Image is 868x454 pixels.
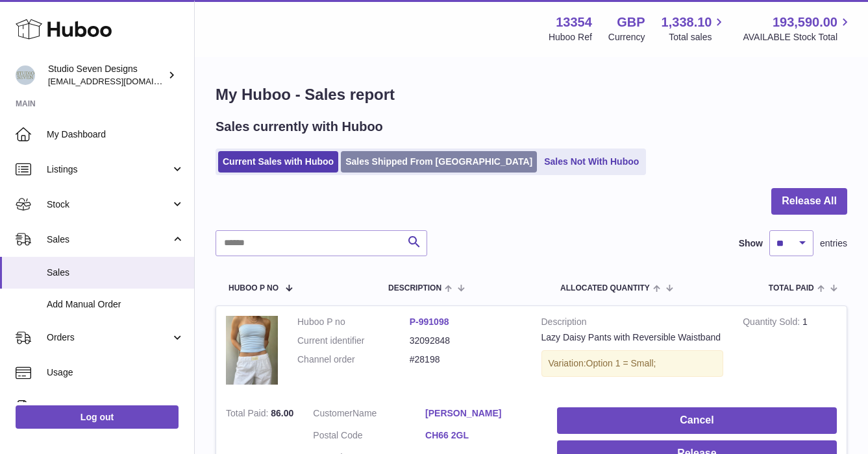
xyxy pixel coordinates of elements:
span: 1,338.10 [662,14,712,31]
dd: #28198 [410,353,522,366]
strong: GBP [617,14,645,31]
span: 193,590.00 [773,14,837,31]
span: AVAILABLE Stock Total [743,31,852,43]
span: Usage [47,366,184,379]
strong: 13354 [556,14,592,31]
span: My Dashboard [47,128,184,141]
span: Total paid [769,284,814,293]
span: Description [388,284,441,293]
span: Add Manual Order [47,298,184,311]
h2: Sales currently with Huboo [216,118,383,136]
a: Current Sales with Huboo [218,151,338,173]
a: CH66 2GL [425,429,538,442]
div: Lazy Daisy Pants with Reversible Waistband [541,331,724,344]
span: Sales [47,267,184,279]
span: entries [820,237,847,250]
button: Release All [771,188,847,215]
a: Log out [16,405,179,429]
dt: Current identifier [297,335,410,347]
strong: Quantity Sold [743,317,802,330]
img: contact.studiosevendesigns@gmail.com [16,66,35,85]
span: 86.00 [271,408,293,418]
a: Sales Not With Huboo [539,151,643,173]
a: 193,590.00 AVAILABLE Stock Total [743,14,852,43]
span: Listings [47,163,171,176]
div: Variation: [541,350,724,377]
div: Studio Seven Designs [48,63,165,88]
div: Huboo Ref [549,31,592,43]
td: 1 [733,306,847,398]
span: Sales [47,233,171,246]
h1: My Huboo - Sales report [216,84,847,105]
span: [EMAIL_ADDRESS][DOMAIN_NAME] [48,76,191,86]
strong: Total Paid [226,408,271,422]
a: Sales Shipped From [GEOGRAPHIC_DATA] [341,151,537,173]
span: Huboo P no [229,284,279,293]
strong: Description [541,316,724,331]
dt: Name [313,407,425,423]
dt: Huboo P no [297,316,410,328]
button: Cancel [557,407,837,434]
span: ALLOCATED Quantity [560,284,650,293]
dt: Channel order [297,353,410,366]
span: Customer [313,408,353,418]
img: F9B70C03-3D69-42B0-BD0F-75A7B24DF086_1_105_c.jpg [226,316,278,385]
span: Option 1 = Small; [586,358,656,368]
dt: Postal Code [313,429,425,445]
a: [PERSON_NAME] [425,407,538,420]
span: Stock [47,198,171,211]
label: Show [739,237,763,250]
div: Currency [608,31,645,43]
a: 1,338.10 Total sales [662,14,727,43]
span: Total sales [669,31,726,43]
a: P-991098 [410,317,449,327]
span: Invoicing and Payments [47,401,171,414]
span: Orders [47,331,171,344]
dd: 32092848 [410,335,522,347]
